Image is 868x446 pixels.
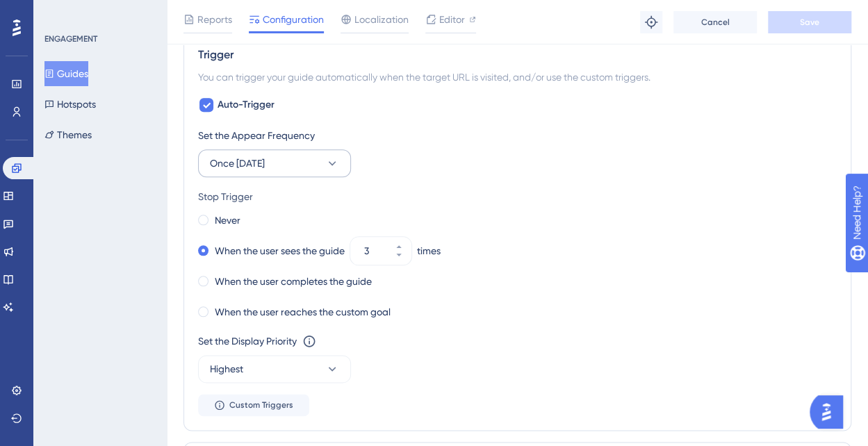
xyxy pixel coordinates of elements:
div: ENGAGEMENT [44,33,97,44]
label: When the user sees the guide [215,242,345,259]
span: Once [DATE] [210,155,265,172]
div: times [417,242,441,259]
span: Auto-Trigger [218,97,275,113]
button: Guides [44,61,88,86]
span: Configuration [263,11,324,28]
span: Localization [354,11,409,28]
button: Save [768,11,851,33]
iframe: UserGuiding AI Assistant Launcher [810,391,851,433]
span: Custom Triggers [229,399,293,411]
button: Custom Triggers [198,394,309,416]
button: Highest [198,355,351,383]
span: Editor [439,11,465,28]
button: Hotspots [44,92,96,117]
div: Set the Display Priority [198,333,297,349]
button: Cancel [673,11,757,33]
label: When the user reaches the custom goal [215,304,391,320]
div: Stop Trigger [198,188,837,205]
label: Never [215,212,240,229]
span: Cancel [701,17,730,28]
button: Themes [44,122,92,147]
label: When the user completes the guide [215,273,372,290]
div: Set the Appear Frequency [198,127,837,144]
span: Highest [210,361,243,377]
button: Once [DATE] [198,149,351,177]
div: You can trigger your guide automatically when the target URL is visited, and/or use the custom tr... [198,69,837,85]
div: Trigger [198,47,837,63]
span: Reports [197,11,232,28]
span: Save [800,17,819,28]
span: Need Help? [33,3,87,20]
